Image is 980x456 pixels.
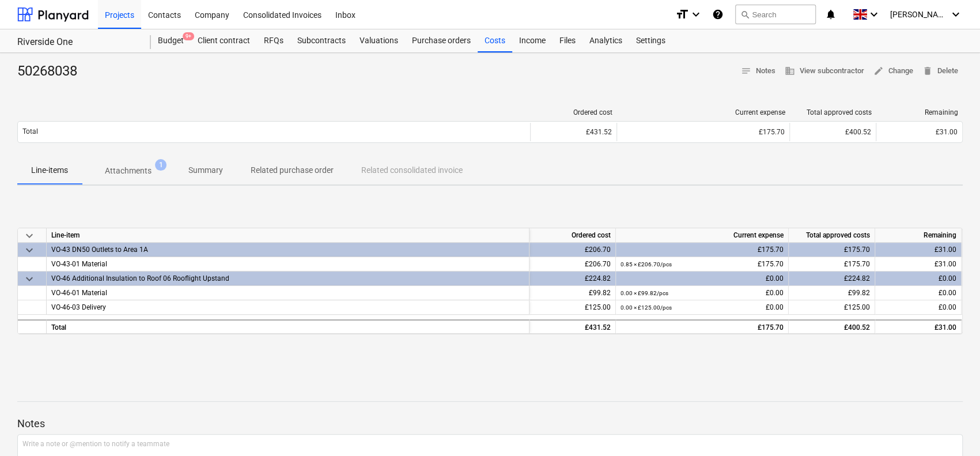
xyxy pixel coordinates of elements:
div: Remaining [875,228,962,243]
small: 0.00 × £99.82 / pcs [620,290,668,296]
p: Related purchase order [251,164,334,176]
div: Total [47,319,529,334]
button: Notes [736,62,780,80]
a: Settings [629,29,672,52]
div: £0.00 [620,300,784,315]
a: Files [553,29,582,52]
div: £431.52 [535,128,612,136]
p: Summary [188,164,223,176]
span: 9+ [183,32,194,40]
div: Line-item [47,228,529,243]
span: Change [873,65,913,78]
span: keyboard_arrow_down [22,272,36,286]
div: Budget [151,29,191,52]
span: delete [922,66,933,76]
a: Client contract [191,29,257,52]
div: Ordered cost [535,108,612,116]
i: keyboard_arrow_down [689,7,703,21]
span: Notes [741,65,775,78]
div: Total approved costs [794,108,872,116]
div: £31.00 [880,321,956,335]
button: Search [735,5,816,24]
div: £31.00 [880,243,956,257]
p: Notes [17,417,963,431]
div: Riverside One [17,36,137,48]
span: keyboard_arrow_down [22,243,36,257]
p: Line-items [31,164,68,176]
small: 0.00 × £125.00 / pcs [620,304,672,311]
span: VO-46-03 Delivery [51,303,106,311]
div: Total approved costs [789,228,875,243]
iframe: Chat Widget [922,401,980,456]
div: Remaining [881,108,958,116]
div: £175.70 [620,243,784,257]
div: £400.52 [793,321,870,335]
a: Analytics [582,29,629,52]
a: Valuations [353,29,405,52]
div: £0.00 [880,272,956,286]
i: Knowledge base [712,7,724,21]
div: VO-46 Additional Insulation to Roof 06 Rooflight Upstand [51,272,524,285]
span: [PERSON_NAME] [890,10,948,19]
span: 1 [155,159,167,171]
div: £0.00 [620,272,784,286]
button: View subcontractor [780,62,869,80]
a: Costs [478,29,512,52]
div: £125.00 [534,300,611,315]
span: notes [741,66,751,76]
div: £99.82 [534,286,611,300]
div: £175.70 [793,243,870,257]
span: VO-43-01 Material [51,260,107,268]
div: £431.52 [534,321,611,335]
div: £224.82 [793,272,870,286]
i: keyboard_arrow_down [867,7,881,21]
a: Budget9+ [151,29,191,52]
div: £175.70 [620,257,784,272]
div: £400.52 [794,128,871,136]
span: keyboard_arrow_down [22,229,36,243]
button: Delete [918,62,963,80]
p: Attachments [105,165,152,177]
div: £224.82 [534,272,611,286]
div: £125.00 [793,300,870,315]
div: Current expense [622,108,785,116]
a: Income [512,29,553,52]
span: edit [873,66,884,76]
span: View subcontractor [785,65,864,78]
span: VO-46-01 Material [51,289,107,297]
div: £99.82 [793,286,870,300]
i: notifications [825,7,837,21]
small: 0.85 × £206.70 / pcs [620,261,672,267]
a: Subcontracts [290,29,353,52]
div: £31.00 [880,257,956,272]
div: Current expense [616,228,789,243]
div: £31.00 [881,128,958,136]
button: Change [869,62,918,80]
p: Total [22,127,38,137]
div: £0.00 [620,286,784,300]
a: Purchase orders [405,29,478,52]
div: 50268038 [17,62,86,81]
div: £175.70 [620,321,784,335]
span: business [785,66,795,76]
span: search [740,10,750,19]
div: Ordered cost [529,228,616,243]
i: format_size [675,7,689,21]
a: RFQs [257,29,290,52]
div: £0.00 [880,286,956,300]
div: £0.00 [880,300,956,315]
div: £206.70 [534,243,611,257]
div: £175.70 [622,128,785,136]
div: £206.70 [534,257,611,272]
